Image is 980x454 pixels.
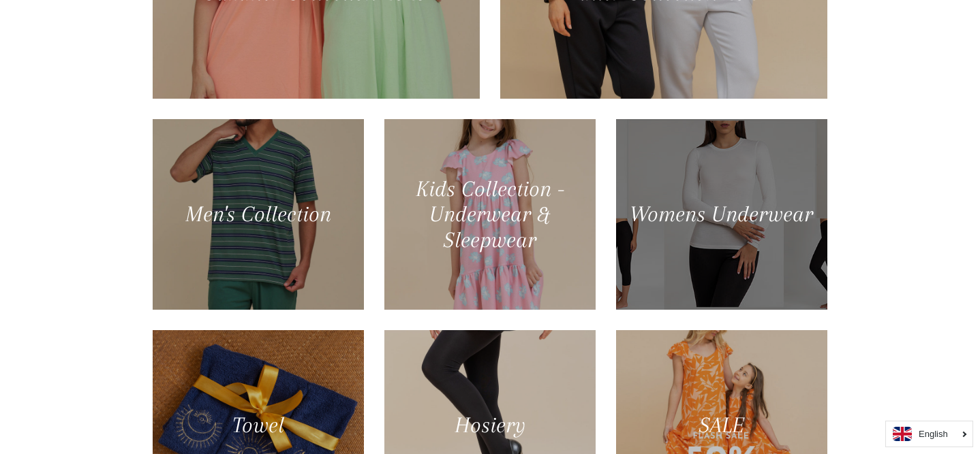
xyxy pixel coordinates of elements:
a: Womens Underwear [616,119,827,310]
a: Kids Collection - Underwear & Sleepwear [384,119,596,310]
a: English [893,427,966,441]
i: English [919,429,948,438]
a: Men's Collection [153,119,364,310]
